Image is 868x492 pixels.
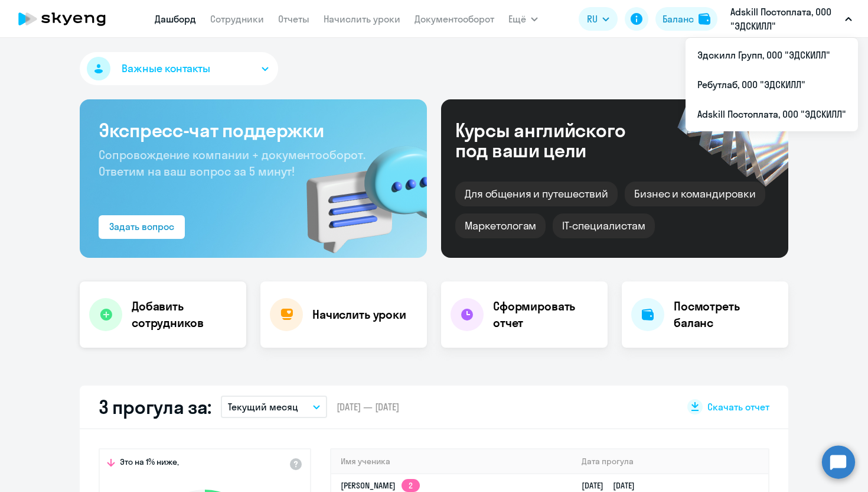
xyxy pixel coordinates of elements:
span: Это на 1% ниже, [120,457,179,471]
span: Важные контакты [122,61,210,76]
button: Задать вопрос [99,215,185,239]
div: Курсы английского под ваши цели [455,120,657,160]
th: Имя ученика [331,449,572,474]
h4: Сформировать отчет [493,298,598,331]
span: Скачать отчет [707,400,769,413]
button: Текущий месяц [221,396,327,418]
div: Задать вопрос [109,219,174,234]
h4: Посмотреть баланс [674,298,779,331]
th: Дата прогула [572,449,768,474]
div: Маркетологам [455,213,546,238]
img: balance [699,13,710,25]
img: bg-img [289,125,427,258]
h3: Экспресс-чат поддержки [99,118,408,142]
h4: Добавить сотрудников [132,298,237,331]
a: Начислить уроки [324,13,400,25]
a: [DATE][DATE] [582,480,644,491]
ul: Ещё [686,38,858,131]
div: IT-специалистам [553,213,654,238]
p: Adskill Постоплата, ООО "ЭДСКИЛЛ" [730,5,840,33]
app-skyeng-badge: 2 [402,479,420,492]
button: Балансbalance [655,7,717,31]
h2: 3 прогула за: [99,395,211,419]
a: Отчеты [278,13,309,25]
a: Сотрудники [210,13,264,25]
button: Adskill Постоплата, ООО "ЭДСКИЛЛ" [725,5,858,33]
button: Важные контакты [80,52,278,85]
div: Бизнес и командировки [625,182,765,206]
a: Дашборд [155,13,196,25]
div: Для общения и путешествий [455,182,618,206]
span: Ещё [508,12,526,26]
span: Сопровождение компании + документооборот. Ответим на ваш вопрос за 5 минут! [99,147,366,179]
h4: Начислить уроки [312,306,406,323]
a: [PERSON_NAME]2 [341,480,420,491]
div: Баланс [663,12,694,26]
button: Ещё [508,7,538,31]
span: [DATE] — [DATE] [337,400,399,413]
button: RU [579,7,618,31]
p: Текущий месяц [228,400,298,414]
span: RU [587,12,598,26]
a: Документооборот [415,13,494,25]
